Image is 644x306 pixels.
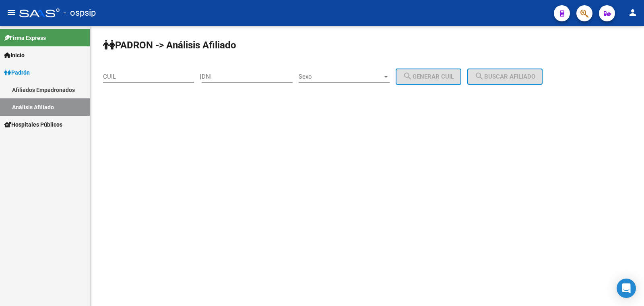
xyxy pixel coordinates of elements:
[396,69,461,85] button: Generar CUIL
[64,4,96,22] span: - ospsip
[4,51,25,60] span: Inicio
[617,279,636,298] div: Open Intercom Messenger
[4,68,30,77] span: Padrón
[103,40,236,51] strong: PADRON -> Análisis Afiliado
[628,8,638,17] mat-icon: person
[200,73,467,80] div: |
[4,120,62,129] span: Hospitales Públicos
[475,73,535,80] span: Buscar afiliado
[4,33,46,42] span: Firma Express
[299,73,382,80] span: Sexo
[403,73,454,80] span: Generar CUIL
[6,8,16,17] mat-icon: menu
[403,71,413,81] mat-icon: search
[475,71,484,81] mat-icon: search
[467,69,543,85] button: Buscar afiliado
